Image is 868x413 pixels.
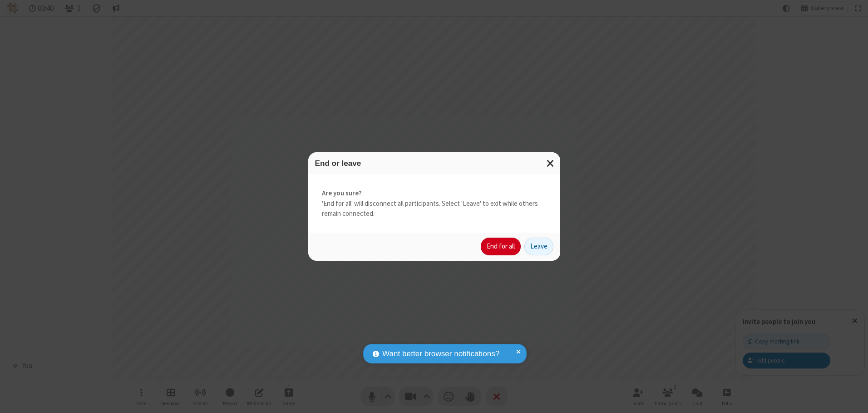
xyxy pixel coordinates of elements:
h3: End or leave [315,159,553,168]
button: Close modal [541,152,560,174]
button: Leave [524,238,553,256]
strong: Are you sure? [322,188,547,199]
button: End for all [481,238,521,256]
div: 'End for all' will disconnect all participants. Select 'Leave' to exit while others remain connec... [308,174,560,233]
span: Want better browser notifications? [382,348,499,360]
